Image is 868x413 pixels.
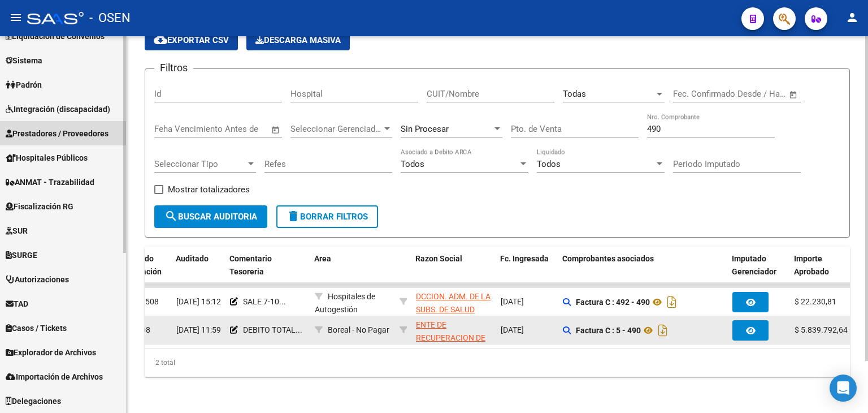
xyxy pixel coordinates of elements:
[6,103,110,115] span: Integración (discapacidad)
[154,205,267,228] button: Buscar Auditoria
[6,79,42,91] span: Padrón
[789,247,852,284] datatable-header-cell: Importe Aprobado
[656,321,670,339] i: Descargar documento
[132,297,159,306] span: 202508
[845,11,859,24] mat-icon: person
[310,247,394,284] datatable-header-cell: Area
[154,35,229,45] span: Exportar CSV
[401,124,449,134] span: Sin Procesar
[154,159,246,169] span: Seleccionar Tipo
[416,320,491,407] span: ENTE DE RECUPERACION DE FONDOS PARA EL FORTALECIMIENTO DEL SISTEMA DE SALUD DE MENDOZA (REFORSAL)...
[243,325,302,334] span: DEBITO TOTAL...
[176,325,221,334] span: [DATE] 11:59
[164,209,178,223] mat-icon: search
[145,349,850,377] div: 2 total
[727,247,789,284] datatable-header-cell: Imputado Gerenciador
[415,254,462,263] span: Razon Social
[6,127,108,140] span: Prestadores / Proveedores
[501,325,524,334] span: [DATE]
[270,123,283,136] button: Open calendar
[168,183,250,196] span: Mostrar totalizadores
[6,176,94,188] span: ANMAT - Trazabilidad
[290,124,382,134] span: Seleccionar Gerenciador
[176,254,209,263] span: Auditado
[164,212,257,222] span: Buscar Auditoria
[6,322,67,334] span: Casos / Tickets
[416,319,492,342] div: - 30718615700
[229,254,272,276] span: Comentario Tesoreria
[9,11,23,24] mat-icon: menu
[243,297,286,306] span: SALE 7-10...
[6,249,37,261] span: SURGE
[537,159,561,169] span: Todos
[145,30,238,50] button: Exportar CSV
[119,254,162,276] span: Imputado Liquidación
[401,159,424,169] span: Todos
[729,89,784,99] input: Fecha fin
[246,30,350,50] button: Descarga Masiva
[154,60,193,76] h3: Filtros
[6,273,69,286] span: Autorizaciones
[225,247,310,284] datatable-header-cell: Comentario Tesoreria
[500,254,549,263] span: Fc. Ingresada
[795,297,836,306] span: $ 22.230,81
[6,225,28,237] span: SUR
[6,298,28,310] span: TAD
[795,325,848,334] span: $ 5.839.792,64
[154,33,167,46] mat-icon: cloud_download
[6,395,61,407] span: Delegaciones
[665,293,679,311] i: Descargar documento
[6,371,103,383] span: Importación de Archivos
[416,290,492,314] div: - 30707519378
[576,298,650,307] strong: Factura C : 492 - 490
[255,35,341,45] span: Descarga Masiva
[673,89,719,99] input: Fecha inicio
[496,247,558,284] datatable-header-cell: Fc. Ingresada
[315,292,375,314] span: Hospitales de Autogestión
[314,254,331,263] span: Area
[830,375,857,402] div: Open Intercom Messenger
[287,212,368,222] span: Borrar Filtros
[171,247,225,284] datatable-header-cell: Auditado
[416,292,491,327] span: DCCION. ADM. DE LA SUBS. DE SALUD PCIA. DE NEUQUEN
[89,6,131,31] span: - OSEN
[276,205,378,228] button: Borrar Filtros
[6,54,42,67] span: Sistema
[794,254,829,276] span: Importe Aprobado
[501,297,524,306] span: [DATE]
[563,89,586,99] span: Todas
[558,247,727,284] datatable-header-cell: Comprobantes asociados
[562,254,654,263] span: Comprobantes asociados
[411,247,496,284] datatable-header-cell: Razon Social
[6,346,96,359] span: Explorador de Archivos
[787,88,800,101] button: Open calendar
[287,209,300,223] mat-icon: delete
[732,254,776,276] span: Imputado Gerenciador
[176,297,221,306] span: [DATE] 15:12
[246,30,350,50] app-download-masive: Descarga masiva de comprobantes (adjuntos)
[328,325,389,334] span: Boreal - No Pagar
[6,152,88,164] span: Hospitales Públicos
[6,200,73,213] span: Fiscalización RG
[576,326,641,335] strong: Factura C : 5 - 490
